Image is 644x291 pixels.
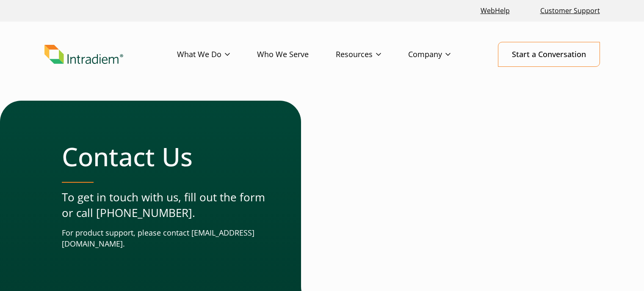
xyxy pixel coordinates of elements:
img: Intradiem [44,45,123,64]
a: What We Do [177,42,257,67]
a: Who We Serve [257,42,336,67]
p: For product support, please contact [EMAIL_ADDRESS][DOMAIN_NAME]. [62,228,267,250]
a: Customer Support [537,2,603,20]
a: Company [408,42,478,67]
a: Resources [336,42,408,67]
p: To get in touch with us, fill out the form or call [PHONE_NUMBER]. [62,189,267,221]
a: Link opens in a new window [477,2,513,20]
a: Link to homepage of Intradiem [44,45,177,64]
a: Start a Conversation [498,42,600,67]
h1: Contact Us [62,141,267,172]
